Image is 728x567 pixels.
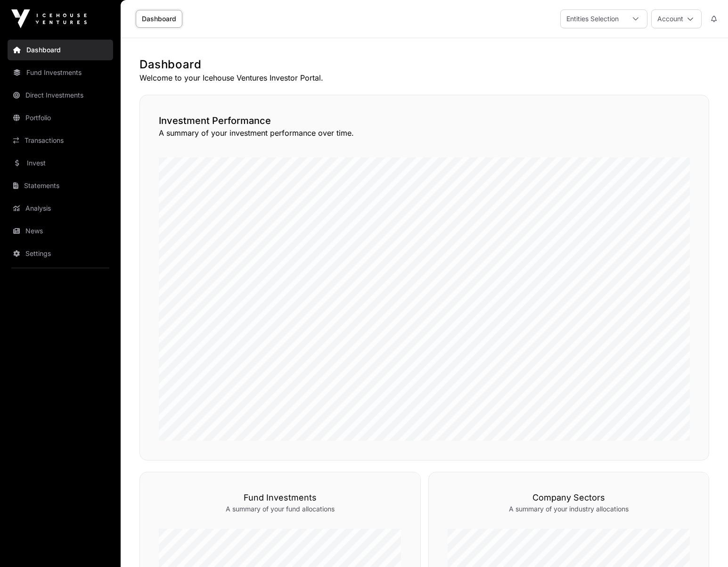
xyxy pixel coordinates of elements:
p: Welcome to your Icehouse Ventures Investor Portal. [139,72,709,83]
h3: Fund Investments [159,491,401,504]
a: Transactions [8,130,113,151]
a: Dashboard [136,10,182,28]
div: Entities Selection [561,10,624,28]
a: Statements [8,175,113,196]
a: Analysis [8,198,113,219]
button: Account [651,9,702,28]
h2: Investment Performance [159,114,690,127]
a: Fund Investments [8,62,113,83]
a: Direct Investments [8,85,113,106]
a: Portfolio [8,107,113,128]
img: Icehouse Ventures Logo [11,9,87,28]
p: A summary of your investment performance over time. [159,127,690,139]
a: Dashboard [8,40,113,60]
p: A summary of your industry allocations [448,504,690,514]
p: A summary of your fund allocations [159,504,401,514]
a: Settings [8,243,113,264]
h3: Company Sectors [448,491,690,504]
h1: Dashboard [139,57,709,72]
a: News [8,221,113,241]
a: Invest [8,153,113,173]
